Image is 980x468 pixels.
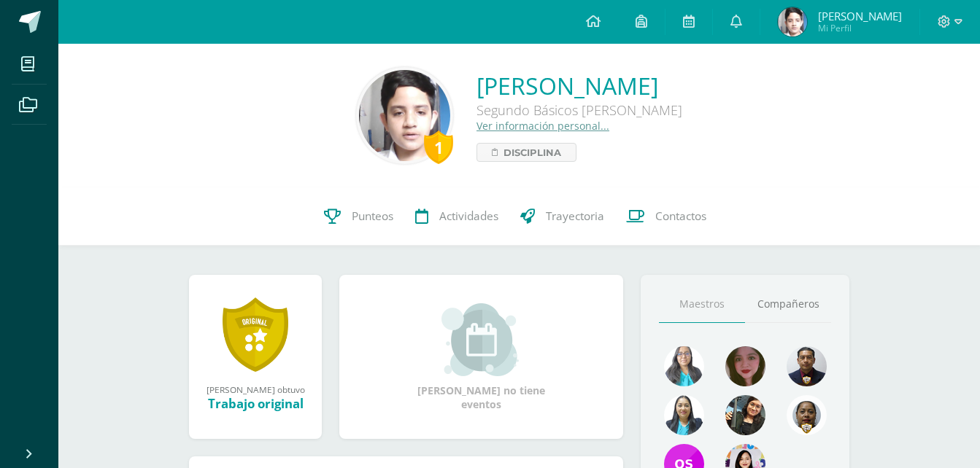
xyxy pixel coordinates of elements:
span: Disciplina [503,144,561,161]
a: Punteos [313,187,404,246]
div: [PERSON_NAME] no tiene eventos [409,303,555,411]
a: Disciplina [477,143,576,162]
img: 5cce2f6299e3c8c1027dd6ae6d57db19.png [778,7,807,36]
a: Maestros [659,286,745,323]
a: Ver información personal... [477,119,609,133]
img: 73802ff053b96be4d416064cb46eb66b.png [725,395,765,435]
img: 39d12c75fc7c08c1d8db18f8fb38dc3f.png [787,395,827,435]
span: Contactos [655,208,706,224]
div: Trabajo original [204,395,307,412]
span: [PERSON_NAME] [818,9,902,23]
a: Trayectoria [509,187,615,246]
a: Actividades [404,187,509,246]
a: Compañeros [745,286,831,323]
img: event_small.png [441,303,521,376]
span: Actividades [439,208,498,224]
div: 1 [424,130,453,164]
div: Segundo Básicos [PERSON_NAME] [477,101,682,119]
img: 775caf7197dc2b63b976a94a710c5fee.png [725,346,765,386]
img: ce48fdecffa589a24be67930df168508.png [664,346,704,386]
span: Punteos [352,208,393,224]
img: 4ab6ccddf9c2a23a5e6bc69199a90297.png [359,70,450,161]
span: Mi Perfil [818,22,902,34]
a: Contactos [615,187,717,246]
img: 76e40354e9c498dffe855eee51dfc475.png [787,346,827,386]
span: Trayectoria [546,208,604,224]
img: 9fe0fd17307f8b952d7b109f04598178.png [664,395,704,435]
div: [PERSON_NAME] obtuvo [204,383,307,395]
a: [PERSON_NAME] [477,70,682,101]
